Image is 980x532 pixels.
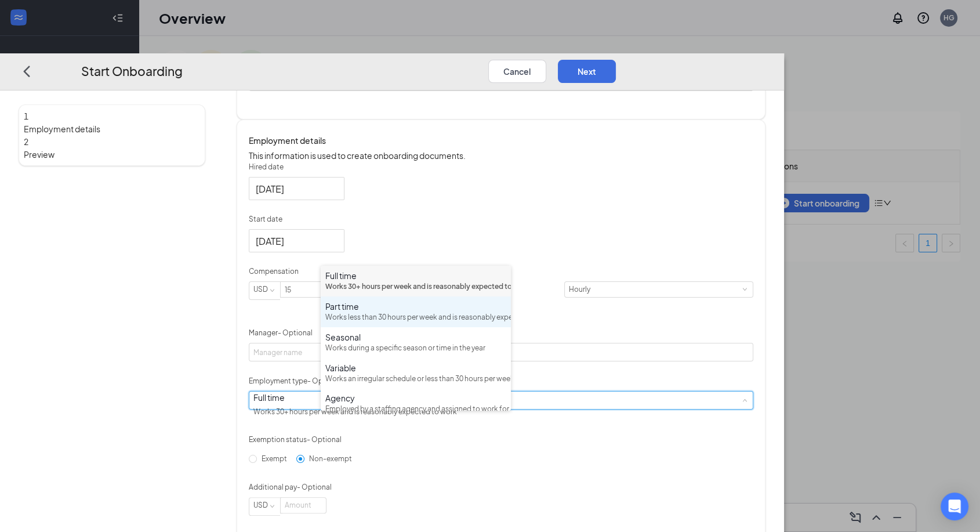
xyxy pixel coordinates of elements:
input: Manager name [249,343,753,361]
div: Works an irregular schedule or less than 30 hours per week [325,374,506,385]
p: Additional pay [249,482,753,492]
input: Sep 15, 2025 [256,181,335,196]
div: Open Intercom Messenger [941,493,968,520]
span: Preview [24,148,200,161]
div: Full time [253,391,457,403]
div: USD [253,282,276,297]
div: Employed by a staffing agency and assigned to work for another company [325,404,506,415]
input: Amount [281,282,326,297]
input: Amount [281,497,326,512]
p: Employment type [249,375,753,386]
p: Exemption status [249,434,753,444]
span: Exempt [257,454,292,462]
div: Agency [325,392,506,404]
span: - Optional [278,328,313,337]
span: - Optional [307,376,342,385]
div: Variable [325,362,506,374]
div: Full time [325,270,506,281]
p: Manager [249,328,753,338]
div: Part time [325,301,506,312]
div: Works 30+ hours per week and is reasonably expected to work [253,403,457,420]
button: Next [558,59,616,82]
span: Employment details [24,122,200,135]
div: Seasonal [325,331,506,343]
div: USD [253,497,276,512]
input: Sep 22, 2025 [256,233,335,248]
div: Works 30+ hours per week and is reasonably expected to work [325,281,506,292]
span: - Optional [297,482,332,491]
div: Works during a specific season or time in the year [325,343,506,354]
p: This information is used to create onboarding documents. [249,149,753,162]
div: [object Object] [253,75,350,91]
span: 2 [24,136,28,147]
div: Works less than 30 hours per week and is reasonably expected to work [325,312,506,323]
h3: Start Onboarding [81,61,183,81]
div: [object Object] [253,391,465,420]
p: Start date [249,214,753,225]
span: Non-exempt [304,454,357,462]
h4: Employment details [249,134,753,147]
div: Hourly [569,282,598,297]
span: 1 [24,111,28,121]
p: Compensation [249,266,753,277]
span: - Optional [307,435,342,443]
p: Hired date [249,162,753,172]
button: Cancel [488,59,546,82]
